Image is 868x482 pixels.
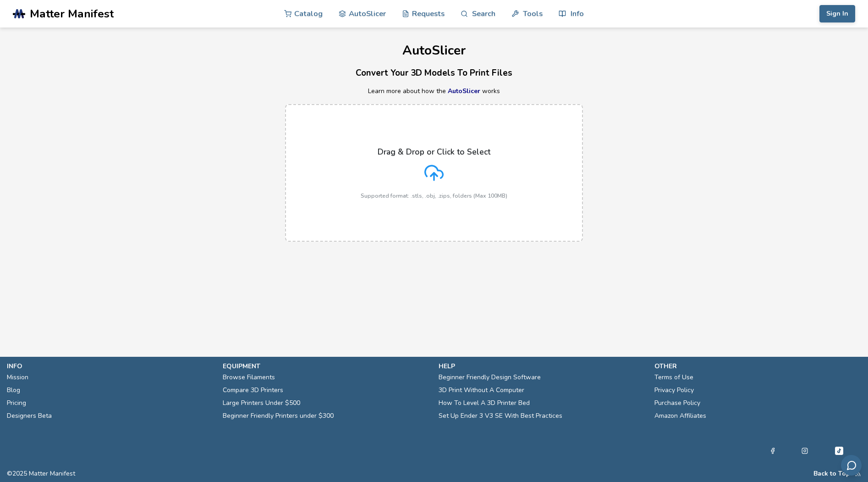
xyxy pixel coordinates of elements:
[439,371,541,384] a: Beginner Friendly Design Software
[7,371,28,384] a: Mission
[223,410,334,422] a: Beginner Friendly Printers under $300
[834,445,845,456] a: Tiktok
[654,397,700,410] a: Purchase Policy
[802,445,808,456] a: Instagram
[654,361,861,371] p: other
[378,147,490,156] p: Drag & Drop or Click to Select
[855,470,861,477] a: RSS Feed
[439,384,524,397] a: 3D Print Without A Computer
[223,361,429,371] p: equipment
[448,87,480,95] a: AutoSlicer
[223,384,283,397] a: Compare 3D Printers
[654,384,694,397] a: Privacy Policy
[439,410,562,422] a: Set Up Ender 3 V3 SE With Best Practices
[7,384,20,397] a: Blog
[7,361,214,371] p: info
[439,397,530,410] a: How To Level A 3D Printer Bed
[223,371,275,384] a: Browse Filaments
[769,445,776,456] a: Facebook
[819,5,855,22] button: Sign In
[654,371,693,384] a: Terms of Use
[7,470,75,477] span: © 2025 Matter Manifest
[439,361,645,371] p: help
[223,397,300,410] a: Large Printers Under $500
[841,455,862,476] button: Send feedback via email
[30,7,114,20] span: Matter Manifest
[361,193,507,199] p: Supported format: .stls, .obj, .zips, folders (Max 100MB)
[7,410,52,422] a: Designers Beta
[654,410,706,422] a: Amazon Affiliates
[813,470,850,477] button: Back to Top
[7,397,26,410] a: Pricing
